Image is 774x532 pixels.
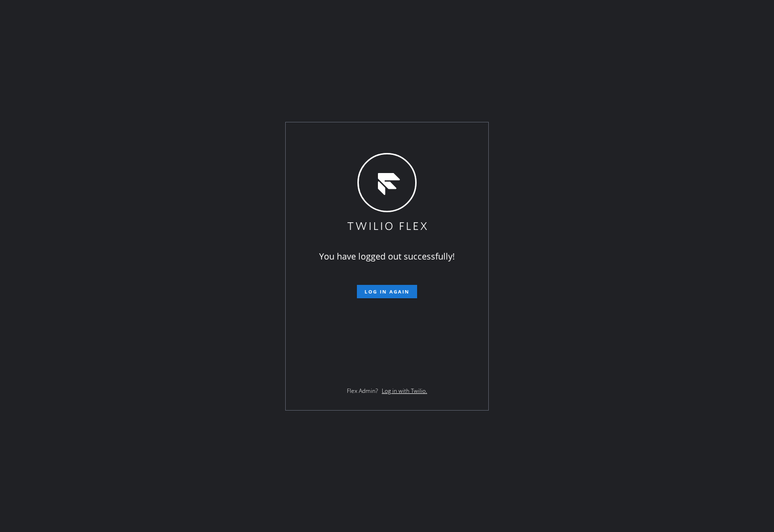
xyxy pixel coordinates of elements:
[347,387,378,395] span: Flex Admin?
[365,288,409,295] span: Log in again
[357,285,417,298] button: Log in again
[382,387,427,395] a: Log in with Twilio.
[319,250,455,262] span: You have logged out successfully!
